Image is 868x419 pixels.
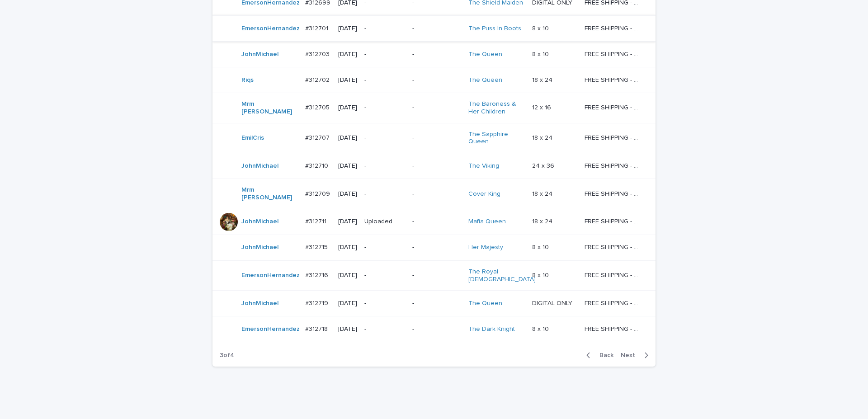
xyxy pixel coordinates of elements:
p: FREE SHIPPING - preview in 1-2 business days, after your approval delivery will take 5-10 b.d. [585,23,643,33]
p: #312716 [305,270,330,279]
a: Riqs [241,76,254,84]
p: - [364,51,405,58]
p: #312711 [305,216,328,226]
p: [DATE] [338,218,357,226]
p: 18 x 24 [532,75,554,84]
p: 18 x 24 [532,132,554,142]
p: FREE SHIPPING - preview in 1-2 business days, after your approval delivery will take 5-10 b.d. [585,75,643,84]
p: Uploaded [364,218,405,226]
p: - [364,300,405,307]
p: 24 x 36 [532,160,556,170]
tr: Riqs #312702#312702 [DATE]--The Queen 18 x 2418 x 24 FREE SHIPPING - preview in 1-2 business days... [212,67,656,93]
p: 12 x 16 [532,102,553,112]
a: JohnMichael [241,300,278,307]
p: DIGITAL ONLY [532,298,574,307]
p: - [364,76,405,84]
p: FREE SHIPPING - preview in 1-2 business days, after your approval delivery will take 5-10 b.d. [585,102,643,112]
p: - [412,51,461,58]
p: 8 x 10 [532,242,551,251]
a: EmilCris [241,134,264,142]
p: - [412,300,461,307]
a: EmersonHernandez [241,325,300,333]
a: Her Majesty [468,244,503,251]
p: #312707 [305,132,331,142]
p: - [412,272,461,279]
p: - [364,190,405,198]
p: FREE SHIPPING - preview in 1-2 business days, after your approval delivery will take 5-10 b.d. [585,270,643,279]
tr: Mrm [PERSON_NAME] #312705#312705 [DATE]--The Baroness & Her Children 12 x 1612 x 16 FREE SHIPPING... [212,93,656,123]
tr: JohnMichael #312715#312715 [DATE]--Her Majesty 8 x 108 x 10 FREE SHIPPING - preview in 1-2 busine... [212,235,656,260]
p: [DATE] [338,134,357,142]
a: The Baroness & Her Children [468,100,525,116]
p: FREE SHIPPING - preview in 1-2 business days, after your approval delivery will take 5-10 b.d. [585,132,643,142]
p: 3 of 4 [212,344,241,367]
tr: EmersonHernandez #312716#312716 [DATE]--The Royal [DEMOGRAPHIC_DATA] 8 x 108 x 10 FREE SHIPPING -... [212,260,656,291]
tr: Mrm [PERSON_NAME] #312709#312709 [DATE]--Cover King 18 x 2418 x 24 FREE SHIPPING - preview in 1-2... [212,179,656,209]
p: - [412,134,461,142]
p: - [364,104,405,112]
p: [DATE] [338,272,357,279]
p: [DATE] [338,51,357,58]
p: - [364,244,405,251]
p: #312702 [305,75,331,84]
p: [DATE] [338,162,357,170]
p: FREE SHIPPING - preview in 1-2 business days, after your approval delivery will take 5-10 b.d. [585,242,643,251]
tr: EmersonHernandez #312701#312701 [DATE]--The Puss In Boots 8 x 108 x 10 FREE SHIPPING - preview in... [212,15,656,41]
p: - [364,272,405,279]
p: #312710 [305,160,330,170]
button: Back [579,351,617,359]
a: JohnMichael [241,51,278,58]
p: 8 x 10 [532,270,551,279]
a: JohnMichael [241,244,278,251]
p: [DATE] [338,190,357,198]
p: FREE SHIPPING - preview in 1-2 business days, after your approval delivery will take 5-10 b.d. [585,49,643,58]
tr: JohnMichael #312710#312710 [DATE]--The Viking 24 x 3624 x 36 FREE SHIPPING - preview in 1-2 busin... [212,153,656,179]
a: The Puss In Boots [468,25,521,33]
p: [DATE] [338,325,357,333]
p: - [364,25,405,33]
p: - [364,162,405,170]
a: Mrm [PERSON_NAME] [241,186,298,202]
p: FREE SHIPPING - preview in 1-2 business days, after your approval delivery will take 5-10 b.d. [585,216,643,226]
p: 18 x 24 [532,188,554,198]
a: Cover King [468,190,500,198]
p: - [412,244,461,251]
a: The Sapphire Queen [468,131,525,146]
a: The Queen [468,51,502,58]
p: #312719 [305,298,330,307]
p: - [412,104,461,112]
p: - [412,218,461,226]
p: - [412,76,461,84]
a: The Royal [DEMOGRAPHIC_DATA] [468,268,536,283]
tr: EmersonHernandez #312718#312718 [DATE]--The Dark Knight 8 x 108 x 10 FREE SHIPPING - preview in 1... [212,316,656,342]
p: [DATE] [338,25,357,33]
a: The Dark Knight [468,325,515,333]
p: FREE SHIPPING - preview in 1-2 business days, after your approval delivery will take 5-10 b.d. [585,160,643,170]
span: Back [594,352,613,358]
p: [DATE] [338,300,357,307]
a: EmersonHernandez [241,25,300,33]
p: #312705 [305,102,331,112]
a: JohnMichael [241,162,278,170]
p: [DATE] [338,104,357,112]
tr: JohnMichael #312719#312719 [DATE]--The Queen DIGITAL ONLYDIGITAL ONLY FREE SHIPPING - preview in ... [212,291,656,316]
p: - [364,325,405,333]
a: Mrm [PERSON_NAME] [241,100,298,116]
a: EmersonHernandez [241,272,300,279]
p: FREE SHIPPING - preview in 1-2 business days, after your approval delivery will take 5-10 b.d. [585,298,643,307]
a: The Queen [468,300,502,307]
button: Next [617,351,656,359]
p: - [412,325,461,333]
a: The Queen [468,76,502,84]
span: Next [621,352,641,358]
p: [DATE] [338,76,357,84]
p: 18 x 24 [532,216,554,226]
p: - [412,162,461,170]
p: - [364,134,405,142]
tr: JohnMichael #312711#312711 [DATE]Uploaded-Mafia Queen 18 x 2418 x 24 FREE SHIPPING - preview in 1... [212,209,656,235]
p: #312709 [305,188,332,198]
a: Mafia Queen [468,218,506,226]
p: [DATE] [338,244,357,251]
tr: JohnMichael #312703#312703 [DATE]--The Queen 8 x 108 x 10 FREE SHIPPING - preview in 1-2 business... [212,41,656,67]
p: #312701 [305,23,330,33]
